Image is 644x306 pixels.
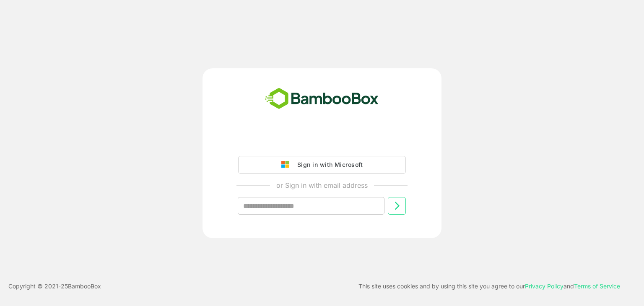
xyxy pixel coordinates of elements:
[281,161,293,169] img: google
[358,281,620,291] p: This site uses cookies and by using this site you agree to our and
[293,159,363,170] div: Sign in with Microsoft
[238,156,406,174] button: Sign in with Microsoft
[574,283,620,290] a: Terms of Service
[525,283,563,290] a: Privacy Policy
[276,180,368,190] p: or Sign in with email address
[260,85,383,113] img: bamboobox
[8,281,101,291] p: Copyright © 2021- 25 BambooBox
